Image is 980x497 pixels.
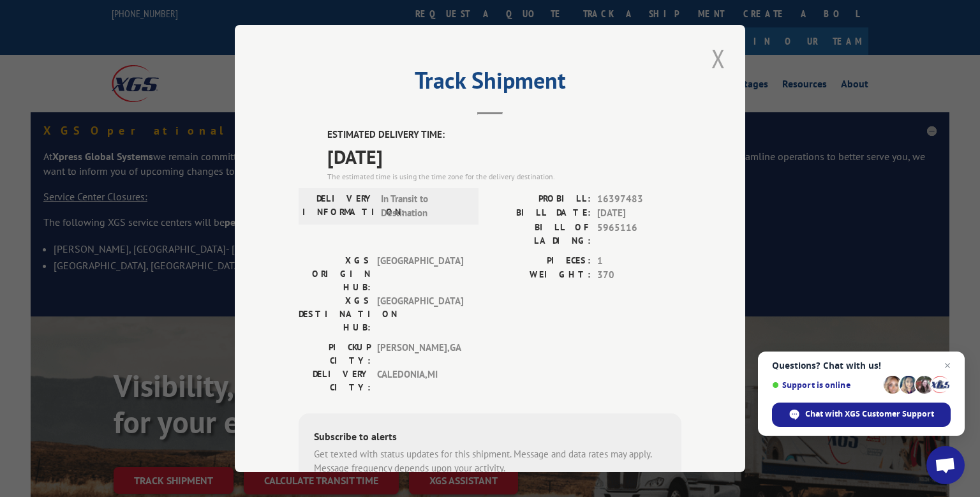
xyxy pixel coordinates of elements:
div: The estimated time is using the time zone for the delivery destination. [327,171,681,182]
span: [DATE] [327,142,681,171]
label: DELIVERY INFORMATION: [302,192,375,221]
label: WEIGHT: [490,268,591,283]
div: Get texted with status updates for this shipment. Message and data rates may apply. Message frequ... [314,447,666,476]
h2: Track Shipment [299,71,681,96]
span: Support is online [772,380,879,390]
label: XGS DESTINATION HUB: [299,294,371,334]
a: Open chat [926,446,965,484]
span: 1 [597,254,681,269]
label: PICKUP CITY: [299,341,371,367]
button: Close modal [708,41,729,76]
label: BILL OF LADING: [490,221,591,248]
span: [GEOGRAPHIC_DATA] [377,294,463,334]
span: Chat with XGS Customer Support [772,403,951,427]
span: [DATE] [597,206,681,221]
label: PIECES: [490,254,591,269]
span: 370 [597,268,681,283]
label: DELIVERY CITY: [299,367,371,394]
span: CALEDONIA , MI [377,367,463,394]
span: 16397483 [597,192,681,207]
label: BILL DATE: [490,206,591,221]
span: 5965116 [597,221,681,248]
span: Chat with XGS Customer Support [805,408,934,420]
span: [PERSON_NAME] , GA [377,341,463,367]
label: PROBILL: [490,192,591,207]
label: XGS ORIGIN HUB: [299,254,371,294]
label: ESTIMATED DELIVERY TIME: [327,128,681,142]
div: Subscribe to alerts [314,429,666,447]
span: Questions? Chat with us! [772,360,951,371]
span: In Transit to Destination [381,192,467,221]
span: [GEOGRAPHIC_DATA] [377,254,463,294]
